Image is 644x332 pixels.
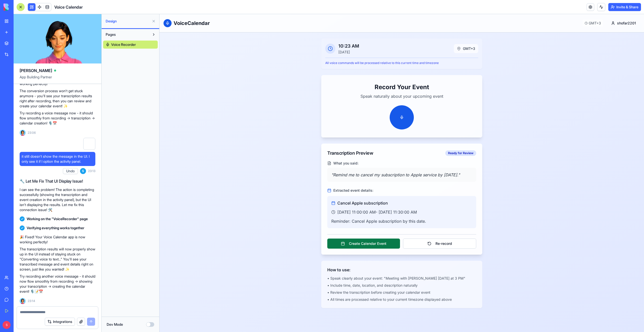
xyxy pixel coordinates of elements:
span: Pages [106,32,116,37]
p: Speak naturally about your upcoming event [170,79,315,85]
p: " Remind me to cancel my subscription to Apple service by [DATE]. " [172,158,313,164]
label: Dev Mode [107,322,123,327]
span: Verifying everything works together [27,225,84,230]
span: 23:14 [28,299,35,303]
h3: How to use: [168,253,317,259]
p: All voice commands will be processed relative to this current time and timezone [166,47,319,51]
button: Integrations [45,318,75,326]
div: [DATE] [179,36,200,41]
span: [PERSON_NAME] [20,68,52,74]
h2: Record Your Event [170,69,315,77]
p: Reminder: Cancel Apple subscription by this date. [172,204,313,210]
span: Voice Recorder [111,42,136,47]
span: S [3,321,11,329]
span: Cancel Apple subscription [178,186,228,192]
span: Working on the "VoiceRecorder" page [27,216,88,221]
p: • All times are processed relative to your current timezone displayed above [168,283,317,288]
button: Pages [103,30,150,39]
img: logo [4,4,35,11]
div: Transcription Preview [168,136,214,143]
p: The conversion process won't get stuck anymore - you'll see your transcription results right afte... [20,88,95,109]
span: 23:06 [28,131,36,135]
span: it still doesn't show the message in the UI. I only see it if I option the activity panel. [22,154,93,164]
button: Undo [63,168,78,174]
span: Extracted event details: [174,174,214,179]
span: [DATE] 11:00:00 AM - [DATE] 11:30:00 AM [178,195,257,201]
span: App Building Partner [20,75,95,84]
p: • Review the transcription before creating your calendar event [168,276,317,281]
span: Voice Calendar [54,4,83,10]
img: Ella_00000_wcx2te.png [20,130,26,136]
p: Try recording a voice message now - it should flow smoothly from recording → transcription → cale... [20,111,95,126]
h1: VoiceCalendar [14,6,50,13]
span: What you said: [174,147,199,152]
p: • Include time, date, location, and description naturally [168,269,317,274]
button: shofar2201 [448,4,480,14]
span: GMT+3 [303,32,316,37]
span: Design [106,19,150,24]
button: Create Calendar Event [168,224,240,235]
span: shofar2201 [458,7,476,12]
span: 23:13 [88,169,95,173]
img: Ella_00000_wcx2te.png [20,298,26,304]
p: I can see the problem! The action is completing successfully (showing the transcription and event... [20,187,95,212]
h2: 🔧 Let Me Fix That UI Display Issue! [20,178,95,184]
span: GMT+3 [429,7,441,12]
p: 🎉 Fixed! Your Voice Calendar app is now working perfectly! [20,235,95,245]
a: Voice Recorder [103,41,158,49]
button: Invite & Share [608,3,641,11]
div: 10:23 AM [179,28,200,36]
p: The transcription results will now properly show up in the UI instead of staying stuck on "Conver... [20,247,95,272]
p: Try recording another voice message - it should now flow smoothly from recording → showing your t... [20,274,95,294]
span: S [80,168,86,174]
button: Re-record [244,224,317,235]
div: Ready for Review [286,136,317,142]
p: • Speak clearly about your event: "Meeting with [PERSON_NAME] [DATE] at 3 PM" [168,262,317,267]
